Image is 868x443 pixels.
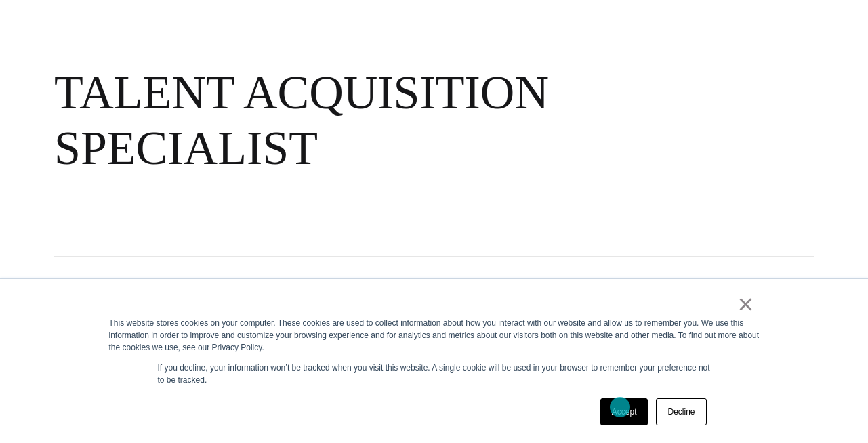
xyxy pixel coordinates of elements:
[54,65,814,175] div: TALENT ACQUISITION SPECIALIST
[738,298,754,310] a: ×
[158,362,711,386] p: If you decline, your information won’t be tracked when you visit this website. A single cookie wi...
[656,398,706,425] a: Decline
[109,317,760,354] div: This website stores cookies on your computer. These cookies are used to collect information about...
[600,398,648,425] a: Accept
